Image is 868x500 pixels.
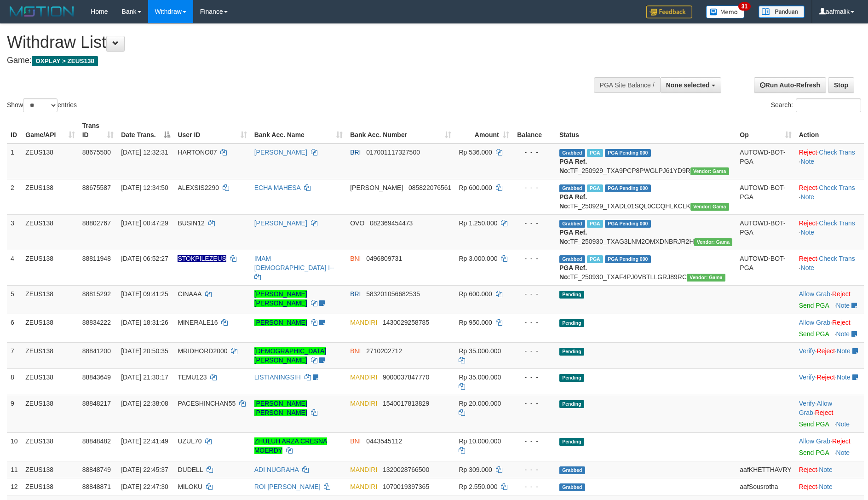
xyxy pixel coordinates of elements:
[559,348,584,356] span: Pending
[836,449,850,456] a: Note
[690,167,729,175] span: Vendor URL: https://trx31.1velocity.biz
[559,466,585,474] span: Grabbed
[795,144,864,179] td: · ·
[121,149,168,156] span: [DATE] 12:32:31
[178,347,227,355] span: MRIDHORD2000
[366,290,420,298] span: Copy 583201056682535 to clipboard
[517,254,552,263] div: - - -
[459,319,492,326] span: Rp 950.000
[517,148,552,157] div: - - -
[559,158,587,174] b: PGA Ref. No:
[7,285,22,314] td: 5
[82,255,111,262] span: 88811948
[121,374,168,381] span: [DATE] 21:30:17
[370,219,413,227] span: Copy 082369454473 to clipboard
[795,314,864,342] td: ·
[7,214,22,250] td: 3
[799,330,829,338] a: Send PGA
[517,183,552,192] div: - - -
[556,179,736,214] td: TF_250929_TXADL01SQL0CCQHLKCLK
[383,400,429,407] span: Copy 1540017813829 to clipboard
[799,449,829,456] a: Send PGA
[7,368,22,395] td: 8
[559,229,587,245] b: PGA Ref. No:
[121,347,168,355] span: [DATE] 20:50:35
[556,117,736,144] th: Status
[799,437,830,445] a: Allow Grab
[178,319,218,326] span: MINERALE16
[832,290,851,298] a: Reject
[366,437,402,445] span: Copy 0443545112 to clipboard
[350,347,361,355] span: BNI
[559,438,584,446] span: Pending
[121,466,168,473] span: [DATE] 22:45:37
[799,374,815,381] a: Verify
[799,255,817,262] a: Reject
[687,274,725,282] span: Vendor URL: https://trx31.1velocity.biz
[556,250,736,285] td: TF_250930_TXAF4PJ0VBTLLGRJ89RC
[517,289,552,299] div: - - -
[22,250,78,285] td: ZEUS138
[254,184,300,191] a: ECHA MAHESA
[7,250,22,285] td: 4
[605,220,651,228] span: PGA Pending
[736,461,795,478] td: aafKHETTHAVRY
[254,219,307,227] a: [PERSON_NAME]
[350,483,377,490] span: MANDIRI
[22,285,78,314] td: ZEUS138
[736,179,795,214] td: AUTOWD-BOT-PGA
[7,56,569,65] h4: Game:
[459,347,501,355] span: Rp 35.000.000
[82,374,111,381] span: 88843649
[799,302,829,309] a: Send PGA
[22,395,78,432] td: ZEUS138
[736,117,795,144] th: Op: activate to sort column ascending
[178,437,201,445] span: UZUL70
[795,368,864,395] td: · ·
[7,395,22,432] td: 9
[82,290,111,298] span: 88815292
[178,374,207,381] span: TEMU123
[251,117,346,144] th: Bank Acc. Name: activate to sort column ascending
[22,314,78,342] td: ZEUS138
[22,117,78,144] th: Game/API: activate to sort column ascending
[799,347,815,355] a: Verify
[836,302,850,309] a: Note
[819,483,833,490] a: Note
[517,437,552,446] div: - - -
[366,347,402,355] span: Copy 2710202712 to clipboard
[796,98,861,112] input: Search:
[178,255,226,262] span: Nama rekening ada tanda titik/strip, harap diedit
[383,466,429,473] span: Copy 1320028766500 to clipboard
[795,250,864,285] td: · ·
[754,77,826,93] a: Run Auto-Refresh
[254,400,307,416] a: [PERSON_NAME] [PERSON_NAME]
[22,461,78,478] td: ZEUS138
[7,98,77,112] label: Show entries
[459,290,492,298] span: Rp 600.000
[459,374,501,381] span: Rp 35.000.000
[254,466,299,473] a: ADI NUGRAHA
[799,400,832,416] a: Allow Grab
[832,319,851,326] a: Reject
[795,395,864,432] td: · ·
[121,319,168,326] span: [DATE] 18:31:26
[559,255,585,263] span: Grabbed
[7,478,22,495] td: 12
[795,179,864,214] td: · ·
[605,255,651,263] span: PGA Pending
[366,255,402,262] span: Copy 0496809731 to clipboard
[350,400,377,407] span: MANDIRI
[32,56,98,66] span: OXPLAY > ZEUS138
[660,77,721,93] button: None selected
[23,98,57,112] select: Showentries
[22,478,78,495] td: ZEUS138
[383,374,429,381] span: Copy 9000037847770 to clipboard
[350,437,361,445] span: BNI
[254,290,307,307] a: [PERSON_NAME] [PERSON_NAME]
[587,149,603,157] span: Marked by aaftrukkakada
[819,149,855,156] a: Check Trans
[350,255,361,262] span: BNI
[736,214,795,250] td: AUTOWD-BOT-PGA
[517,218,552,228] div: - - -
